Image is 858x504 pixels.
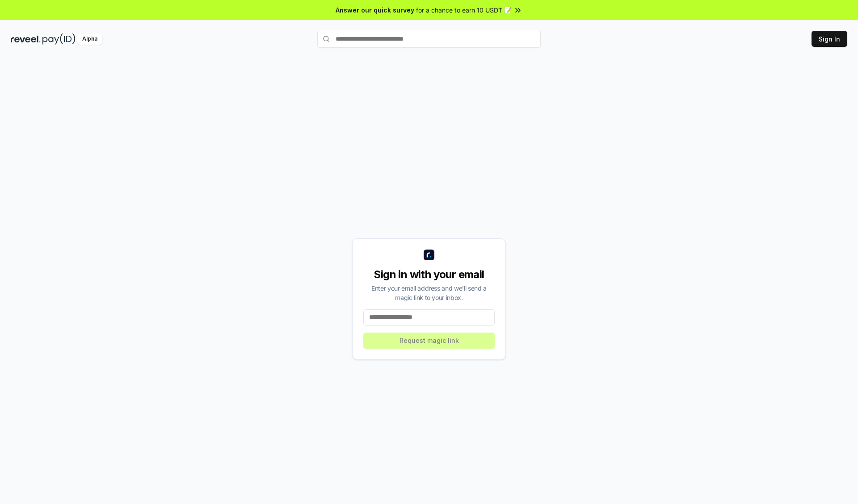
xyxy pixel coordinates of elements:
div: Enter your email address and we’ll send a magic link to your inbox. [363,283,495,302]
div: Alpha [77,33,102,45]
img: logo_small [424,250,434,260]
span: for a chance to earn 10 USDT 📝 [416,5,512,15]
button: Sign In [812,31,847,47]
img: reveel_dark [11,33,41,45]
img: pay_id [42,33,76,45]
span: Answer our quick survey [336,5,414,15]
div: Sign in with your email [363,267,495,282]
